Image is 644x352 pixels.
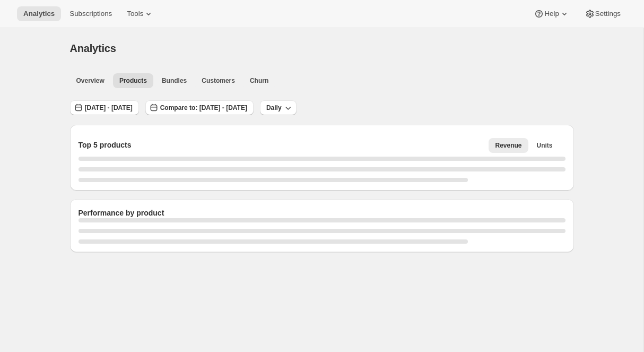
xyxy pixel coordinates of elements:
button: Daily [260,100,297,115]
span: Revenue [495,141,521,150]
span: Units [537,141,553,150]
p: Performance by product [79,208,565,218]
p: Top 5 products [79,140,132,150]
button: Analytics [17,6,61,21]
span: Daily [266,104,282,112]
span: Tools [127,10,143,18]
span: Products [119,76,147,85]
span: Customers [202,76,235,85]
button: Tools [120,6,160,21]
span: Analytics [23,10,55,18]
button: [DATE] - [DATE] [70,100,139,115]
span: Bundles [162,76,187,85]
span: Analytics [70,42,116,54]
span: Settings [595,10,621,18]
span: Subscriptions [69,10,112,18]
button: Compare to: [DATE] - [DATE] [145,100,254,115]
button: Subscriptions [63,6,118,21]
span: Overview [76,76,105,85]
span: Help [544,10,559,18]
button: Settings [578,6,627,21]
span: Compare to: [DATE] - [DATE] [160,104,247,112]
span: [DATE] - [DATE] [85,104,133,112]
span: Churn [250,76,268,85]
button: Help [527,6,576,21]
